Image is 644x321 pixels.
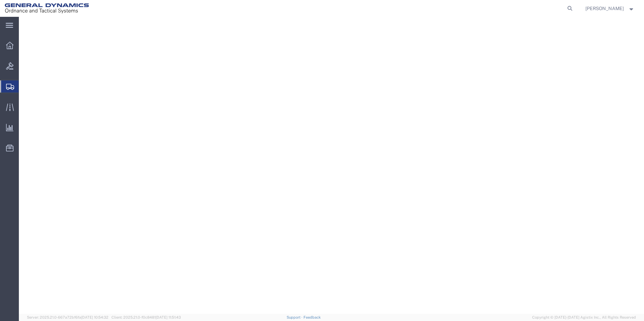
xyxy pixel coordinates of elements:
[5,3,89,13] img: logo
[287,315,303,319] a: Support
[27,315,108,319] span: Server: 2025.21.0-667a72bf6fa
[156,315,181,319] span: [DATE] 11:51:43
[532,315,636,320] span: Copyright © [DATE]-[DATE] Agistix Inc., All Rights Reserved
[111,315,181,319] span: Client: 2025.21.0-f0c8481
[585,4,635,12] button: [PERSON_NAME]
[303,315,321,319] a: Feedback
[19,17,644,314] iframe: FS Legacy Container
[81,315,108,319] span: [DATE] 10:54:32
[585,5,624,12] span: Brenda Pagan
